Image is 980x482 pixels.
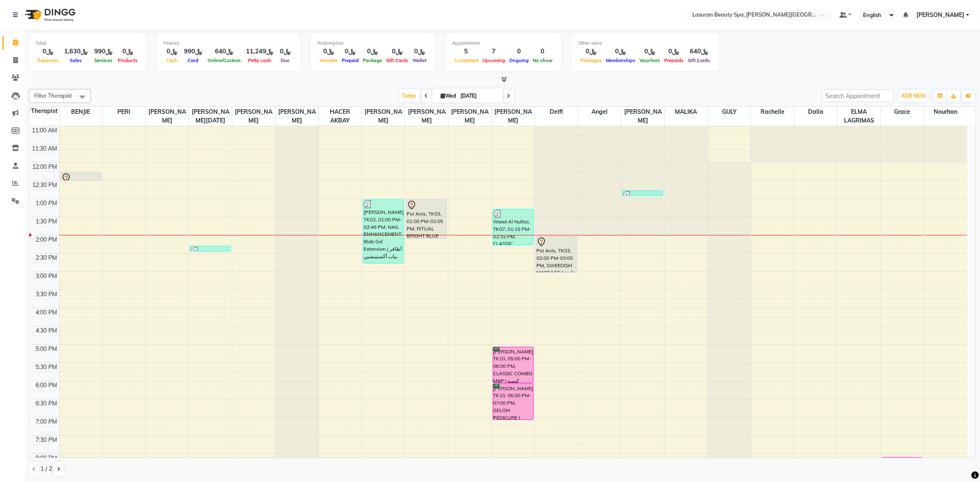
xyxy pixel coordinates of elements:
[34,254,59,262] div: 2:30 PM
[91,47,116,56] div: ﷼990
[205,47,243,56] div: ﷼640
[578,47,604,56] div: ﷼0
[535,107,578,117] span: Delfi
[384,47,410,56] div: ﷼0
[276,107,319,126] span: [PERSON_NAME]
[665,107,708,117] span: MALIKA
[116,47,140,56] div: ﷼0
[317,58,340,63] span: Voucher
[578,40,712,47] div: Other sales
[406,200,446,239] div: Poi Anis, TK03, 01:00 PM-02:05 PM, RITUAL BRIGHT BLUE ROCK | حمام الأحجار الزرقاء
[92,58,114,63] span: Services
[60,107,103,117] span: BENJIE
[34,417,59,426] div: 7:00 PM
[916,11,964,19] span: [PERSON_NAME]
[604,58,637,63] span: Memberships
[439,93,458,99] span: Wed
[452,47,480,56] div: 5
[622,191,663,196] div: [PERSON_NAME], TK06, 12:45 PM-12:46 PM, HAIR CUT | قص الشعر
[36,47,61,56] div: ﷼0
[492,107,535,126] span: [PERSON_NAME]
[36,40,140,47] div: Total
[637,58,662,63] span: Vouchers
[881,107,924,117] span: Grace
[531,58,555,63] span: No show
[480,47,507,56] div: 7
[34,235,59,244] div: 2:00 PM
[31,181,59,189] div: 12:30 PM
[277,47,294,56] div: ﷼0
[493,347,533,383] div: [PERSON_NAME], TK10, 05:00 PM-06:00 PM, CLASSIC COMBO M&P | كومبو كلاسيك (باديكير+مانكير)
[405,107,448,126] span: [PERSON_NAME]
[458,90,500,102] input: 2025-09-03
[31,126,59,135] div: 11:00 AM
[410,47,429,56] div: ﷼0
[61,173,101,180] div: [PERSON_NAME] [PERSON_NAME], TK01, 12:15 PM-12:30 PM, [GEOGRAPHIC_DATA] | جلسة [PERSON_NAME]
[384,58,410,63] span: Gift Cards
[452,58,480,63] span: Completed
[531,47,555,56] div: 0
[340,58,361,63] span: Prepaid
[34,92,72,99] span: Filter Therapist
[41,465,52,473] span: 1 / 2
[794,107,837,117] span: Dalia
[146,107,189,126] span: [PERSON_NAME]
[190,246,230,251] div: Waad Al Nufesi, TK07, 02:15 PM-02:16 PM, BLOW DRY LONG | تجفيف الشعر الطويل
[662,58,686,63] span: Prepaids
[34,272,59,281] div: 3:00 PM
[924,107,967,117] span: Nourhan
[34,326,59,335] div: 4:30 PM
[899,90,928,102] button: ADD NEW
[205,58,243,63] span: Online/Custom
[279,58,292,63] span: Due
[34,454,59,463] div: 8:00 PM
[340,47,361,56] div: ﷼0
[708,107,751,117] span: GULY
[34,290,59,299] div: 3:30 PM
[362,107,405,126] span: [PERSON_NAME]
[181,47,205,56] div: ﷼990
[34,199,59,208] div: 1:00 PM
[480,58,507,63] span: Upcoming
[317,40,429,47] div: Redemption
[751,107,794,117] span: Rachelle
[232,107,275,126] span: [PERSON_NAME]
[34,436,59,444] div: 7:30 PM
[189,107,232,126] span: [PERSON_NAME][DATE]
[103,107,145,117] span: PERI
[578,107,621,117] span: Angel
[61,47,91,56] div: ﷼1,630
[34,363,59,372] div: 5:30 PM
[662,47,686,56] div: ﷼0
[536,237,576,272] div: Poi Anis, TK03, 02:00 PM-03:00 PM, SWEEDISH MASSAGE | جلسة تدليك سويدي
[410,58,429,63] span: Wallet
[246,58,273,63] span: Petty cash
[116,58,140,63] span: Products
[361,47,384,56] div: ﷼0
[163,40,294,47] div: Finance
[31,144,59,153] div: 11:30 AM
[822,89,894,102] input: Search Appointment
[186,58,200,63] span: Card
[361,58,384,63] span: Package
[29,107,59,115] div: Therapist
[686,58,712,63] span: Gift Cards
[319,107,362,126] span: HACER AKBAY
[507,58,531,63] span: Ongoing
[604,47,637,56] div: ﷼0
[164,58,180,63] span: Cash
[34,345,59,353] div: 5:00 PM
[36,58,61,63] span: Expenses
[493,384,533,420] div: [PERSON_NAME], TK10, 06:00 PM-07:00 PM, GELISH PEDICURE | باديكير جل
[507,47,531,56] div: 0
[68,58,84,63] span: Sales
[837,107,880,126] span: ELMA LAGRIMAS
[243,47,277,56] div: ﷼11,249
[363,200,403,263] div: [PERSON_NAME], TK02, 01:00 PM-02:45 PM, NAIL ENHANCEMENT Biab Gel Extension | أظافر بياب أكستينشين
[399,89,420,102] span: Today
[452,40,555,47] div: Appointment
[21,3,78,26] img: logo
[163,47,181,56] div: ﷼0
[621,107,664,126] span: [PERSON_NAME]
[686,47,712,56] div: ﷼640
